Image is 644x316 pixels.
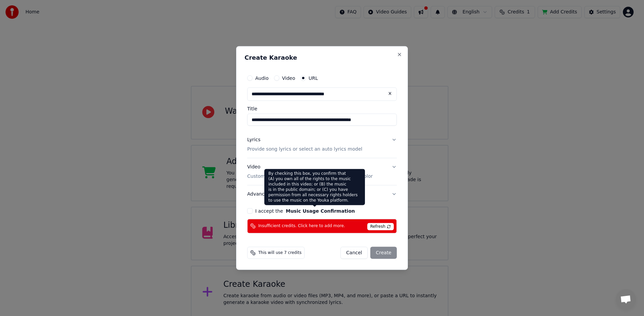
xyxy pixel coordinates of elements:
[247,164,373,180] div: Video
[247,137,260,143] div: Lyrics
[255,208,355,213] label: I accept the
[247,106,397,111] label: Title
[247,146,362,153] p: Provide song lyrics or select an auto lyrics model
[282,76,295,81] label: Video
[258,223,345,229] span: Insufficient credits. Click here to add more.
[367,223,394,230] span: Refresh
[258,250,302,255] span: This will use 7 credits
[286,208,355,213] button: I accept the
[247,158,397,185] button: VideoCustomize Karaoke Video: Use Image, Video, or Color
[264,169,365,205] div: By checking this box, you confirm that (A) you own all of the rights to the music included in thi...
[309,76,318,81] label: URL
[247,185,397,203] button: Advanced
[245,55,399,61] h2: Create Karaoke
[247,173,373,180] p: Customize Karaoke Video: Use Image, Video, or Color
[340,247,368,259] button: Cancel
[247,131,397,158] button: LyricsProvide song lyrics or select an auto lyrics model
[255,76,269,81] label: Audio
